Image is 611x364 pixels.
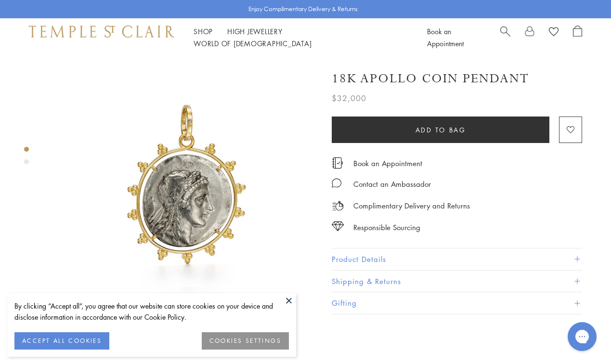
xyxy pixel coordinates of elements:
[500,26,510,50] a: Search
[332,92,366,104] span: $32,000
[332,117,549,143] button: Add to bag
[24,144,29,172] div: Product gallery navigation
[427,26,464,48] a: Book an Appointment
[332,248,582,270] button: Product Details
[332,70,529,87] h1: 18K Apollo Coin Pendant
[194,26,405,50] nav: Main navigation
[14,332,109,350] button: ACCEPT ALL COOKIES
[48,57,317,326] img: 18K Apollo Coin Pendant
[416,125,466,135] span: Add to bag
[332,200,344,212] img: icon_delivery.svg
[227,26,283,36] a: High JewelleryHigh Jewellery
[332,292,582,314] button: Gifting
[29,26,174,37] img: Temple St. Clair
[332,271,582,292] button: Shipping & Returns
[202,332,289,350] button: COOKIES SETTINGS
[353,158,422,169] a: Book an Appointment
[549,26,559,40] a: View Wishlist
[353,200,470,212] p: Complimentary Delivery and Returns
[353,221,420,234] div: Responsible Sourcing
[194,26,213,36] a: ShopShop
[563,319,601,354] iframe: Gorgias live chat messenger
[573,26,582,50] a: Open Shopping Bag
[332,157,343,169] img: icon_appointment.svg
[353,178,431,190] div: Contact an Ambassador
[14,300,289,323] div: By clicking “Accept all”, you agree that our website can store cookies on your device and disclos...
[194,39,312,48] a: World of [DEMOGRAPHIC_DATA]World of [DEMOGRAPHIC_DATA]
[332,178,341,188] img: MessageIcon-01_2.svg
[332,221,344,231] img: icon_sourcing.svg
[248,4,358,14] p: Enjoy Complimentary Delivery & Returns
